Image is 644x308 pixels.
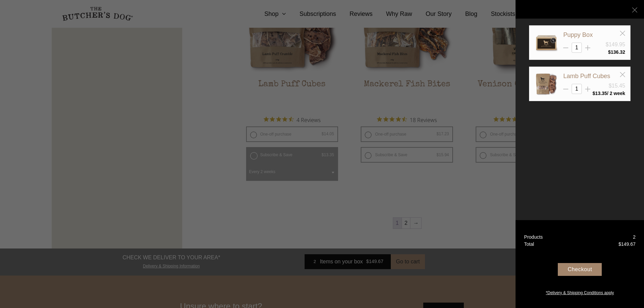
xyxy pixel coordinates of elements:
[618,241,621,247] span: $
[558,263,602,276] div: Checkout
[534,72,558,96] img: Lamb Puff Cubes
[608,49,625,55] bdi: 136.32
[592,91,625,96] div: / 2 week
[534,31,558,54] img: Puppy Box
[633,234,636,241] div: 2
[563,31,593,38] a: Puppy Box
[609,82,625,90] div: $15.45
[618,241,636,247] bdi: 149.67
[592,91,595,96] span: $
[516,288,644,296] a: *Delivery & Shipping Conditions apply
[592,91,607,96] bdi: 13.35
[524,234,543,241] div: Products
[516,220,644,308] a: Products 2 Total $149.67 Checkout
[563,73,610,79] a: Lamb Puff Cubes
[524,241,534,248] div: Total
[608,49,611,55] span: $
[605,41,625,49] div: $149.95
